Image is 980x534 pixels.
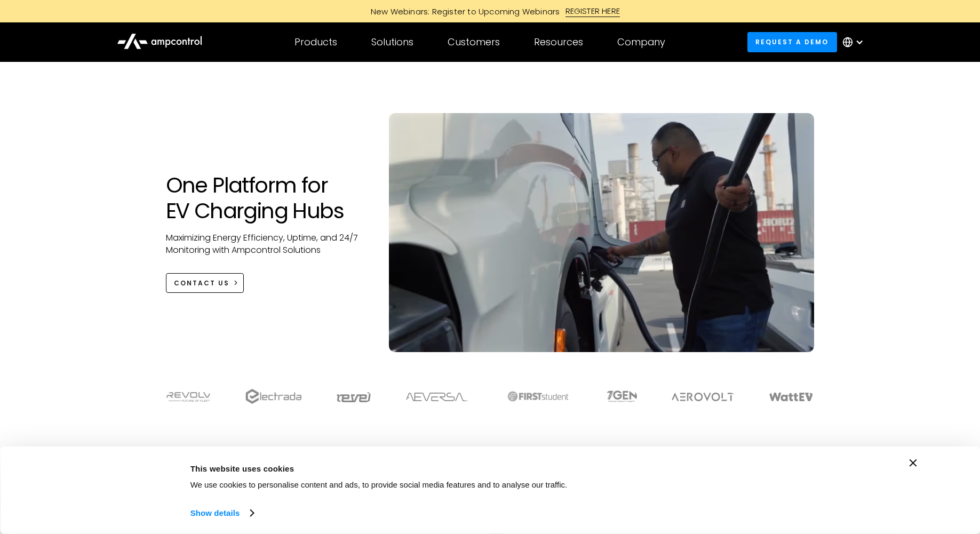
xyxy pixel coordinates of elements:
div: Solutions [371,36,413,48]
button: Close banner [910,459,917,467]
div: Products [294,36,337,48]
a: CONTACT US [166,273,244,293]
img: electrada logo [245,389,301,404]
a: Request a demo [747,32,837,52]
div: Company [617,36,665,48]
div: REGISTER HERE [565,5,620,17]
img: Aerovolt Logo [671,393,735,401]
div: CONTACT US [174,278,229,288]
h1: One Platform for EV Charging Hubs [166,172,368,224]
p: Maximizing Energy Efficiency, Uptime, and 24/7 Monitoring with Ampcontrol Solutions [166,232,368,256]
div: New Webinars: Register to Upcoming Webinars [360,6,565,17]
a: Show details [190,505,253,521]
a: New Webinars: Register to Upcoming WebinarsREGISTER HERE [250,5,730,17]
div: This website uses cookies [190,462,713,475]
div: Resources [534,36,583,48]
img: WattEV logo [769,393,814,401]
span: We use cookies to personalise content and ads, to provide social media features and to analyse ou... [190,480,568,489]
div: Customers [448,36,500,48]
button: Okay [737,459,890,490]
